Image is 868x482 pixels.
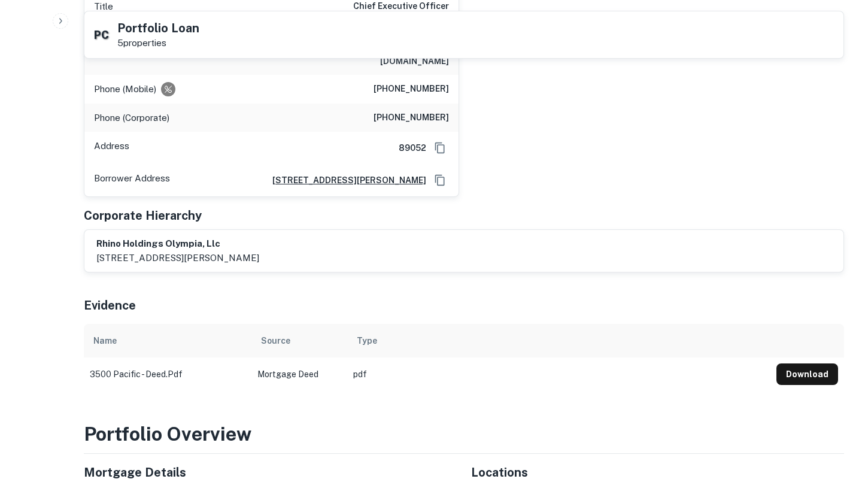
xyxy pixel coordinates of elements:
[94,82,156,96] p: Phone (Mobile)
[96,251,259,265] p: [STREET_ADDRESS][PERSON_NAME]
[94,27,108,43] p: P C
[84,324,251,357] th: Name
[471,463,844,481] h5: Locations
[84,463,457,481] h5: Mortgage Details
[84,324,844,391] div: scrollable content
[374,82,449,96] h6: [PHONE_NUMBER]
[263,174,426,187] a: [STREET_ADDRESS][PERSON_NAME]
[94,171,170,189] p: Borrower Address
[347,357,770,391] td: pdf
[93,334,117,348] div: Name
[251,357,347,391] td: Mortgage Deed
[161,82,175,96] div: Requests to not be contacted at this number
[431,139,449,157] button: Copy Address
[84,357,251,391] td: 3500 pacific - deed.pdf
[389,141,426,154] h6: 89052
[94,139,129,157] p: Address
[94,111,169,125] p: Phone (Corporate)
[776,363,838,385] button: Download
[96,237,259,251] h6: rhino holdings olympia, llc
[84,207,202,225] h5: Corporate Hierarchy
[84,420,844,448] h3: Portfolio Overview
[117,22,199,34] h5: Portfolio Loan
[431,171,449,189] button: Copy Address
[84,296,136,314] h5: Evidence
[347,324,770,357] th: Type
[251,324,347,357] th: Source
[374,111,449,125] h6: [PHONE_NUMBER]
[117,38,199,48] p: 5 properties
[357,334,377,348] div: Type
[808,386,868,444] iframe: Chat Widget
[261,334,290,348] div: Source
